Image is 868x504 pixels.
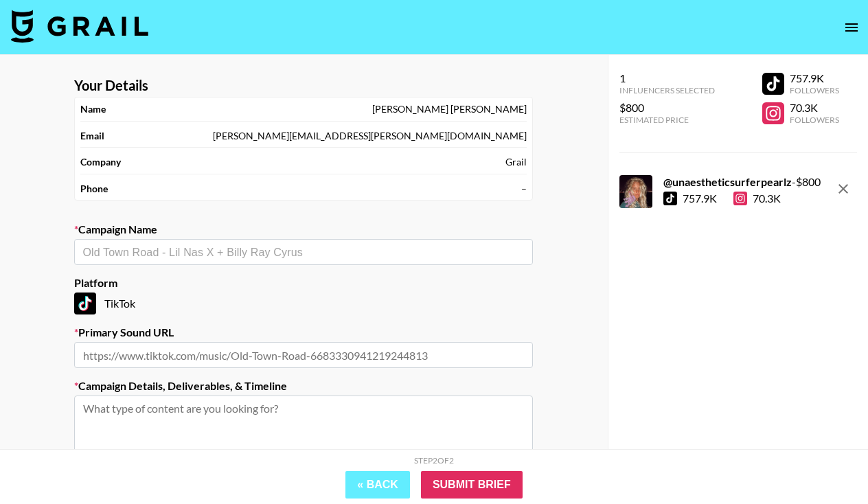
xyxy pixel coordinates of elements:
input: Submit Brief [421,471,523,499]
button: open drawer [838,14,865,41]
label: Platform [74,276,533,290]
strong: Your Details [74,77,148,94]
iframe: Drift Widget Chat Controller [799,435,852,488]
div: Followers [790,85,839,95]
img: Grail Talent [11,10,148,43]
strong: Company [80,156,121,168]
div: 70.3K [790,101,839,115]
input: https://www.tiktok.com/music/Old-Town-Road-6683330941219244813 [74,342,533,368]
div: [PERSON_NAME][EMAIL_ADDRESS][PERSON_NAME][DOMAIN_NAME] [213,130,527,142]
label: Campaign Name [74,222,533,236]
div: 70.3K [733,192,781,205]
div: [PERSON_NAME] [PERSON_NAME] [372,103,527,115]
div: $800 [619,101,715,115]
img: TikTok [74,293,96,314]
div: Influencers Selected [619,85,715,95]
input: Old Town Road - Lil Nas X + Billy Ray Cyrus [82,244,525,260]
label: Primary Sound URL [74,325,533,339]
strong: @ unaestheticsurferpearlz [663,175,792,188]
div: 757.9K [683,192,717,205]
div: Step 2 of 2 [414,455,454,466]
strong: Email [80,130,104,142]
strong: Phone [80,183,108,195]
button: remove [830,175,857,203]
div: 1 [619,71,715,85]
strong: Name [80,103,106,115]
div: Grail [505,156,527,168]
div: – [521,183,527,195]
div: Followers [790,115,839,125]
div: TikTok [74,293,533,314]
div: 757.9K [790,71,839,85]
label: Campaign Details, Deliverables, & Timeline [74,379,533,393]
button: « Back [345,471,410,499]
div: Estimated Price [619,115,715,125]
div: - $ 800 [663,175,821,189]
